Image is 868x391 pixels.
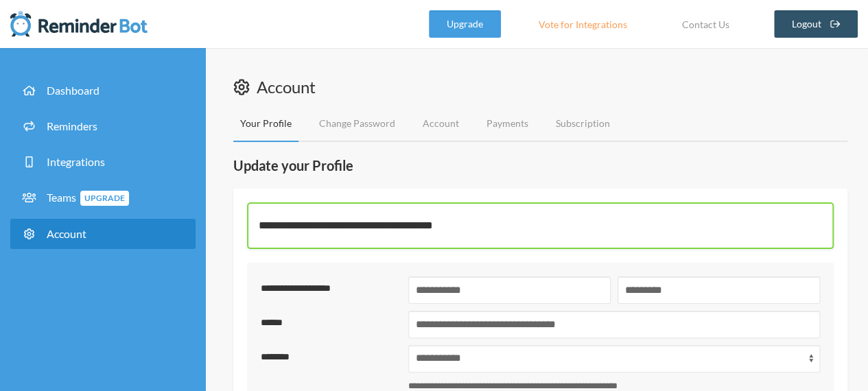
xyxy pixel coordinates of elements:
[233,75,847,99] h1: Account
[10,182,196,213] a: TeamsUpgrade
[10,10,148,38] img: Reminder Bot
[429,10,501,38] a: Upgrade
[312,106,402,142] a: Change Password
[665,10,747,38] a: Contact Us
[233,156,847,175] h2: Update your Profile
[10,147,196,177] a: Integrations
[47,84,99,97] span: Dashboard
[10,111,196,141] a: Reminders
[416,106,466,142] a: Account
[47,227,86,240] span: Account
[47,119,97,132] span: Reminders
[233,106,298,142] a: Your Profile
[480,106,535,142] a: Payments
[47,155,105,168] span: Integrations
[549,106,617,142] a: Subscription
[80,191,129,206] span: Upgrade
[521,10,644,38] a: Vote for Integrations
[10,219,196,249] a: Account
[47,191,129,204] span: Teams
[10,75,196,106] a: Dashboard
[774,10,858,38] a: Logout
